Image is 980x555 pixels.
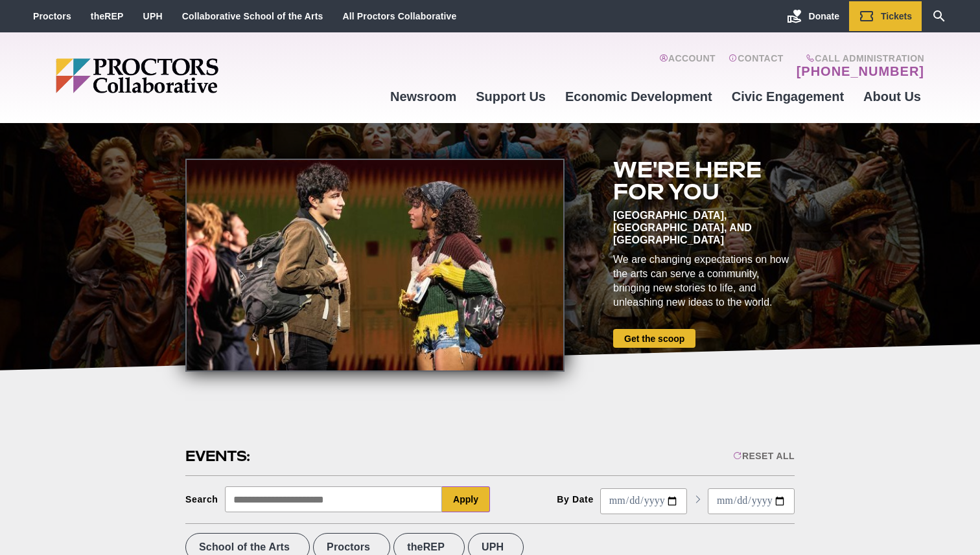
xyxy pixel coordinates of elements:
[466,79,555,114] a: Support Us
[185,494,218,504] div: Search
[182,11,323,21] a: Collaborative School of the Arts
[380,79,466,114] a: Newsroom
[56,58,318,93] img: Proctors logo
[729,53,784,79] a: Contact
[922,1,957,31] a: Search
[143,11,163,21] a: UPH
[809,11,839,21] span: Donate
[342,11,456,21] a: All Proctors Collaborative
[442,486,490,512] button: Apply
[33,11,71,21] a: Proctors
[733,451,795,461] div: Reset All
[91,11,124,21] a: theREP
[555,79,722,114] a: Economic Development
[557,494,594,504] div: By Date
[185,446,252,466] h2: Events:
[797,63,924,79] a: [PHONE_NUMBER]
[613,159,795,203] h2: We're here for you
[849,1,922,31] a: Tickets
[613,253,795,310] div: We are changing expectations on how the arts can serve a community, bringing new stories to life,...
[659,53,716,79] a: Account
[777,1,849,31] a: Donate
[854,79,931,114] a: About Us
[613,209,795,246] div: [GEOGRAPHIC_DATA], [GEOGRAPHIC_DATA], and [GEOGRAPHIC_DATA]
[613,329,695,348] a: Get the scoop
[793,53,924,63] span: Call Administration
[722,79,854,114] a: Civic Engagement
[881,11,912,21] span: Tickets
